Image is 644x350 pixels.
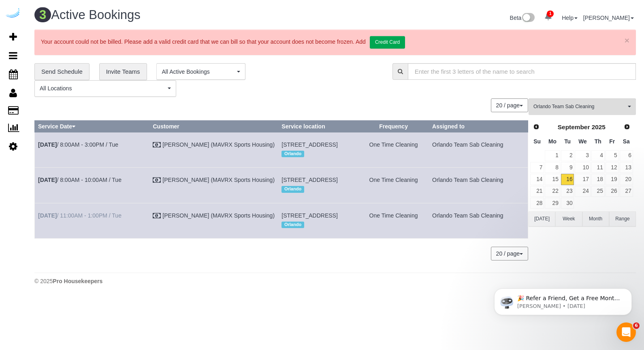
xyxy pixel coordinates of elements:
button: [DATE] [529,211,555,226]
td: Service location [278,168,358,203]
a: 19 [606,174,619,185]
span: Prev [533,124,540,130]
a: 1 [545,150,560,161]
iframe: Intercom notifications message [482,271,644,328]
span: Orlando [281,151,304,157]
span: Sunday [533,138,541,145]
a: 20 [620,174,633,185]
span: Friday [609,138,615,145]
td: Frequency [358,168,429,203]
span: 6 [633,322,640,329]
span: [STREET_ADDRESS] [281,141,337,148]
span: Thursday [595,138,601,145]
a: [PERSON_NAME] (MAVRX Sports Housing) [162,212,275,219]
a: [DATE]/ 8:00AM - 3:00PM / Tue [38,141,118,148]
a: 3 [575,150,590,161]
img: Automaid Logo [5,8,21,19]
b: [DATE] [38,141,57,148]
i: Check Payment [153,177,161,183]
button: All Locations [34,80,176,97]
a: 29 [545,198,560,209]
td: Customer [149,168,278,203]
div: © 2025 [34,277,636,285]
a: 11 [591,162,605,173]
span: [STREET_ADDRESS] [281,212,337,219]
a: 23 [561,186,574,197]
span: September [558,124,590,130]
a: 17 [575,174,590,185]
a: 18 [591,174,605,185]
span: All Active Bookings [162,68,235,76]
div: Location [281,220,355,230]
a: Credit Card [370,36,405,49]
button: 20 / page [491,98,528,112]
a: Invite Teams [99,63,147,80]
span: Wednesday [578,138,587,145]
span: Saturday [623,138,630,145]
td: Customer [149,132,278,167]
a: 12 [606,162,619,173]
span: Orlando Team Sab Cleaning [533,103,626,110]
a: 25 [591,186,605,197]
td: Assigned to [429,203,528,238]
td: Frequency [358,203,429,238]
a: 30 [561,198,574,209]
td: Assigned to [429,168,528,203]
div: Location [281,184,355,194]
span: 1 [547,11,554,17]
a: × [625,36,629,45]
td: Schedule date [35,203,149,238]
input: Enter the first 3 letters of the name to search [408,63,636,80]
th: Service location [278,120,358,132]
span: 2025 [592,124,606,130]
div: Location [281,149,355,159]
th: Frequency [358,120,429,132]
td: Frequency [358,132,429,167]
button: Orlando Team Sab Cleaning [529,98,636,115]
a: 27 [620,186,633,197]
a: [PERSON_NAME] [583,15,634,21]
a: [DATE]/ 8:00AM - 10:00AM / Tue [38,177,122,183]
nav: Pagination navigation [491,247,528,260]
a: Send Schedule [34,63,90,80]
span: Monday [548,138,557,145]
h1: Active Bookings [34,8,329,22]
a: 15 [545,174,560,185]
a: 2 [561,150,574,161]
th: Customer [149,120,278,132]
span: Orlando [281,222,304,228]
a: Beta [510,15,535,21]
b: [DATE] [38,177,57,183]
iframe: Intercom live chat [616,322,636,342]
button: Week [555,211,582,226]
a: 14 [530,174,544,185]
span: Tuesday [564,138,571,145]
a: 5 [606,150,619,161]
button: All Active Bookings [156,63,245,80]
a: 1 [540,8,556,26]
a: Help [562,15,578,21]
button: 20 / page [491,247,528,260]
a: 9 [561,162,574,173]
span: [STREET_ADDRESS] [281,177,337,183]
a: 21 [530,186,544,197]
a: 10 [575,162,590,173]
a: 4 [591,150,605,161]
nav: Pagination navigation [491,98,528,112]
a: 13 [620,162,633,173]
a: Prev [531,121,542,132]
strong: Pro Housekeepers [53,278,102,284]
span: Next [624,124,630,130]
th: Service Date [35,120,149,132]
td: Schedule date [35,168,149,203]
td: Schedule date [35,132,149,167]
span: Your account could not be billed. Please add a valid credit card that we can bill so that your ac... [41,38,405,45]
a: 6 [620,150,633,161]
i: Check Payment [153,213,161,219]
a: [PERSON_NAME] (MAVRX Sports Housing) [162,141,275,148]
a: [PERSON_NAME] (MAVRX Sports Housing) [162,177,275,183]
i: Check Payment [153,142,161,148]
